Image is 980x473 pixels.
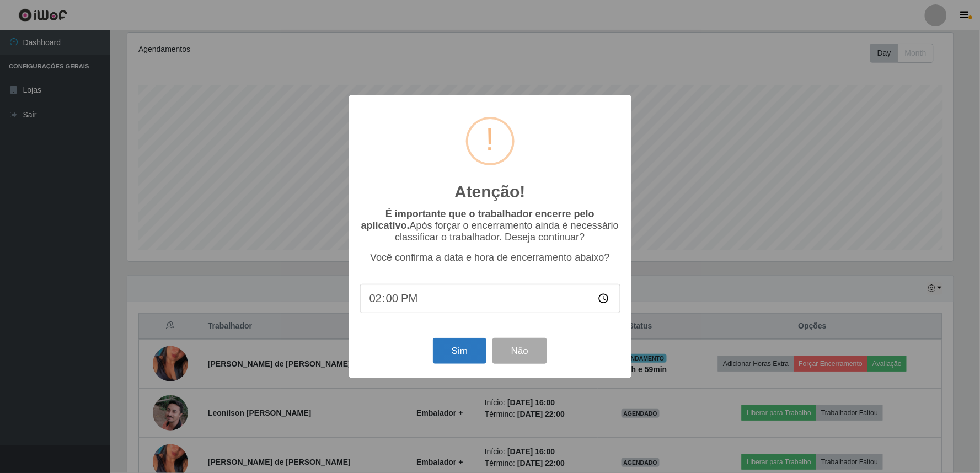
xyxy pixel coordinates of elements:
p: Você confirma a data e hora de encerramento abaixo? [360,252,620,264]
b: É importante que o trabalhador encerre pelo aplicativo. [361,208,595,231]
h2: Atenção! [454,182,525,202]
button: Não [492,338,547,364]
button: Sim [433,338,486,364]
p: Após forçar o encerramento ainda é necessário classificar o trabalhador. Deseja continuar? [360,208,620,243]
